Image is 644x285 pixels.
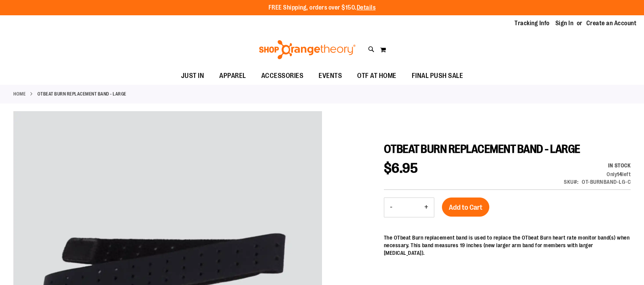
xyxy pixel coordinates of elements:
span: FINAL PUSH SALE [412,67,463,84]
div: Only 14 left [564,170,631,178]
span: EVENTS [319,67,342,84]
div: Availability [564,162,631,169]
p: FREE Shipping, orders over $150. [269,3,376,12]
a: Home [13,91,26,97]
span: ACCESSORIES [261,67,304,84]
div: OT-BURNBAND-LG-C [582,178,631,186]
button: Increase product quantity [419,198,434,217]
span: APPAREL [219,67,246,84]
strong: SKU [564,179,579,185]
span: OTF AT HOME [357,67,396,84]
strong: 14 [617,171,622,177]
button: Decrease product quantity [384,198,398,217]
a: Sign In [555,19,574,28]
span: $6.95 [384,160,418,176]
input: Product quantity [398,198,419,217]
img: Shop Orangetheory [258,40,357,59]
strong: OTBEAT BURN REPLACEMENT BAND - LARGE [37,91,126,97]
span: JUST IN [181,67,204,84]
button: Add to Cart [442,198,489,217]
a: Details [357,4,376,11]
a: Create an Account [586,19,637,28]
span: In stock [608,162,631,168]
span: Add to Cart [449,203,482,212]
p: The OTbeat Burn replacement band is used to replace the OTbeat Burn heart rate monitor band(s) wh... [384,234,631,257]
a: Tracking Info [515,19,550,28]
span: OTBEAT BURN REPLACEMENT BAND - LARGE [384,142,580,155]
